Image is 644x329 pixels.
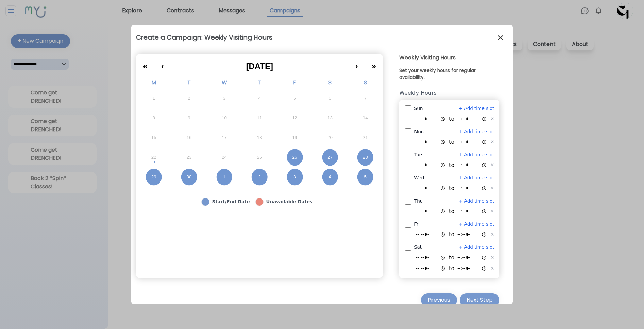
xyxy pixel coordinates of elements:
button: September 18, 2025 [242,128,277,148]
abbr: September 2, 2025 [188,95,190,101]
abbr: Wednesday [222,79,227,86]
button: October 5, 2025 [348,167,383,187]
label: Sat [414,244,422,251]
button: September 14, 2025 [348,108,383,128]
button: September 23, 2025 [171,148,207,167]
button: September 30, 2025 [171,167,207,187]
button: September 10, 2025 [207,108,242,128]
h2: Create a Campaign: Weekly Visiting Hours [136,33,499,42]
button: September 6, 2025 [312,88,348,108]
img: Close [496,34,505,42]
button: + Add time slot [459,175,494,181]
abbr: September 20, 2025 [327,135,333,141]
label: Thu [414,198,423,205]
button: ✕ [490,162,494,169]
button: ✕ [490,231,494,238]
button: + Add time slot [459,105,494,112]
button: October 3, 2025 [277,167,312,187]
span: to [449,138,454,146]
label: Mon [414,128,424,135]
button: September 17, 2025 [207,128,242,148]
abbr: September 22, 2025 [151,154,156,160]
abbr: September 23, 2025 [186,154,191,160]
button: September 28, 2025 [348,148,383,167]
abbr: September 5, 2025 [293,95,296,101]
button: September 13, 2025 [312,108,348,128]
abbr: September 10, 2025 [222,115,227,121]
abbr: Monday [151,79,156,86]
abbr: Tuesday [187,79,191,86]
abbr: October 1, 2025 [223,174,225,180]
button: Previous [421,293,457,307]
button: September 21, 2025 [348,128,383,148]
button: ‹ [154,56,171,71]
abbr: Sunday [364,79,367,86]
button: September 27, 2025 [312,148,348,167]
button: Next Step [460,293,499,307]
div: Weekly Hours [399,89,499,100]
label: Fri [414,221,420,228]
span: to [449,230,454,239]
abbr: September 18, 2025 [257,135,262,141]
span: [DATE] [246,62,273,71]
button: ✕ [490,254,494,261]
button: ✕ [490,139,494,145]
span: to [449,254,454,262]
span: to [449,264,454,273]
abbr: September 28, 2025 [363,154,368,160]
abbr: September 9, 2025 [188,115,190,121]
abbr: September 6, 2025 [329,95,331,101]
div: Unavailable Dates [266,198,312,205]
button: September 20, 2025 [312,128,348,148]
abbr: October 2, 2025 [258,174,261,180]
abbr: Saturday [328,79,332,86]
span: to [449,115,454,123]
abbr: September 14, 2025 [363,115,368,121]
label: Wed [414,175,424,181]
button: ✕ [490,265,494,272]
button: + Add time slot [459,198,494,205]
abbr: October 5, 2025 [364,174,367,180]
button: October 4, 2025 [312,167,348,187]
button: September 19, 2025 [277,128,312,148]
abbr: October 3, 2025 [293,174,296,180]
button: September 16, 2025 [171,128,207,148]
abbr: September 17, 2025 [222,135,227,141]
button: September 22, 2025 [136,148,171,167]
button: September 9, 2025 [171,108,207,128]
button: September 15, 2025 [136,128,171,148]
abbr: September 11, 2025 [257,115,262,121]
abbr: October 4, 2025 [329,174,331,180]
div: Previous [428,296,450,304]
abbr: September 15, 2025 [151,135,156,141]
button: September 26, 2025 [277,148,312,167]
button: September 12, 2025 [277,108,312,128]
div: Next Step [467,296,493,304]
button: September 11, 2025 [242,108,277,128]
abbr: September 26, 2025 [292,154,298,160]
abbr: September 16, 2025 [186,135,191,141]
button: September 7, 2025 [348,88,383,108]
abbr: September 24, 2025 [222,154,227,160]
abbr: September 7, 2025 [364,95,367,101]
button: September 25, 2025 [242,148,277,167]
abbr: Thursday [258,79,261,86]
button: + Add time slot [459,221,494,228]
div: Weekly Visiting Hours [399,54,499,67]
span: to [449,161,454,169]
span: to [449,184,454,192]
button: ✕ [490,116,494,122]
abbr: September 1, 2025 [153,95,155,101]
button: ✕ [490,185,494,192]
button: › [349,56,365,71]
label: Tue [414,152,422,158]
button: « [136,56,154,71]
button: September 8, 2025 [136,108,171,128]
button: + Add time slot [459,128,494,135]
button: + Add time slot [459,152,494,158]
button: » [365,56,383,71]
abbr: September 30, 2025 [186,174,191,180]
button: September 3, 2025 [207,88,242,108]
abbr: September 4, 2025 [258,95,261,101]
abbr: September 19, 2025 [292,135,298,141]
